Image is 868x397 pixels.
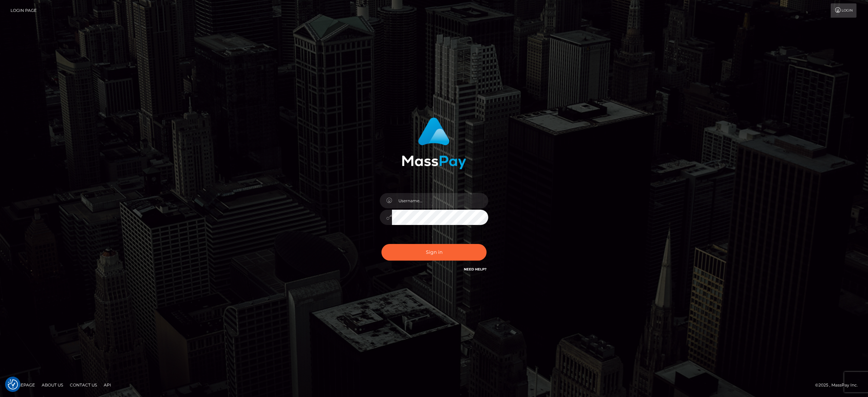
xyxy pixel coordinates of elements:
button: Consent Preferences [8,379,18,390]
a: Need Help? [464,267,487,271]
a: API [101,380,114,390]
input: Username... [392,193,488,208]
a: About Us [39,380,66,390]
div: © 2025 , MassPay Inc. [815,381,863,389]
img: MassPay Login [402,117,466,169]
img: Revisit consent button [8,379,18,390]
a: Homepage [7,380,38,390]
button: Sign in [381,244,487,261]
a: Login Page [11,3,37,18]
a: Login [831,3,856,18]
a: Contact Us [67,380,100,390]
